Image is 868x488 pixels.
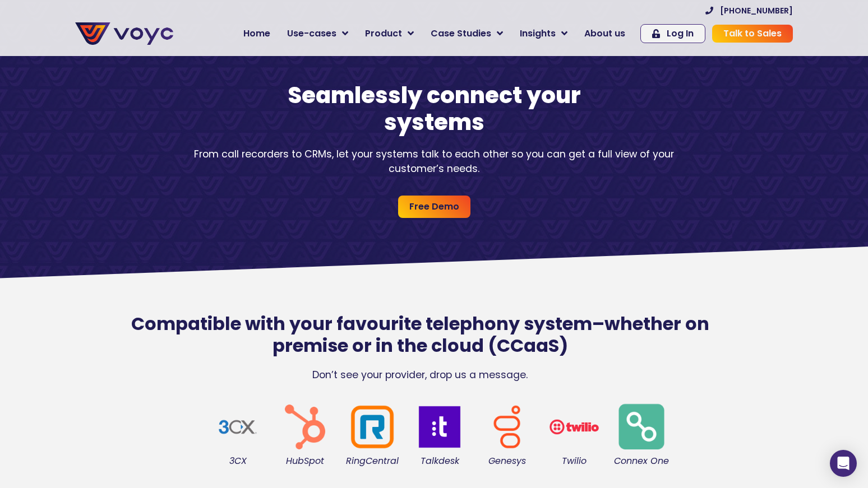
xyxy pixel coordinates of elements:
a: Talk to Sales [712,25,793,43]
span: Home [243,27,270,40]
a: Home [235,22,279,45]
a: [PHONE_NUMBER] [705,7,793,15]
span: Free Demo [409,200,459,213]
figcaption: Talkdesk [412,455,468,467]
a: Product [357,22,422,45]
div: Open Intercom Messenger [830,450,857,477]
p: From call recorders to CRMs, let your systems talk to each other so you can get a full view of yo... [182,147,686,176]
span: Case Studies [431,27,491,40]
img: Twilio logo [546,399,602,455]
a: Insights [511,22,576,45]
span: Insights [520,27,556,40]
p: Don’t see your provider, drop us a message. [103,368,737,382]
span: Log In [667,29,694,38]
h2: Compatible with your favourite telephony system–whether on premise or in the cloud (CCaaS) [103,313,737,356]
figcaption: HubSpot [277,455,333,467]
figcaption: 3CX [210,455,266,467]
a: Case Studies [422,22,511,45]
figcaption: RingCentral [344,455,400,467]
figcaption: Twilio [546,455,602,467]
figcaption: Genesys [479,455,535,467]
span: Use-cases [287,27,336,40]
img: logo [412,399,468,455]
img: voyc-full-logo [75,22,173,45]
a: About us [576,22,634,45]
span: [PHONE_NUMBER] [720,7,793,15]
figcaption: Connex One [613,455,670,467]
span: Product [365,27,402,40]
a: Use-cases [279,22,357,45]
h1: Seamlessly connect your systems [238,82,630,136]
span: Talk to Sales [723,29,782,38]
a: Log In [640,24,705,43]
a: Free Demo [398,196,470,218]
span: About us [584,27,625,40]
